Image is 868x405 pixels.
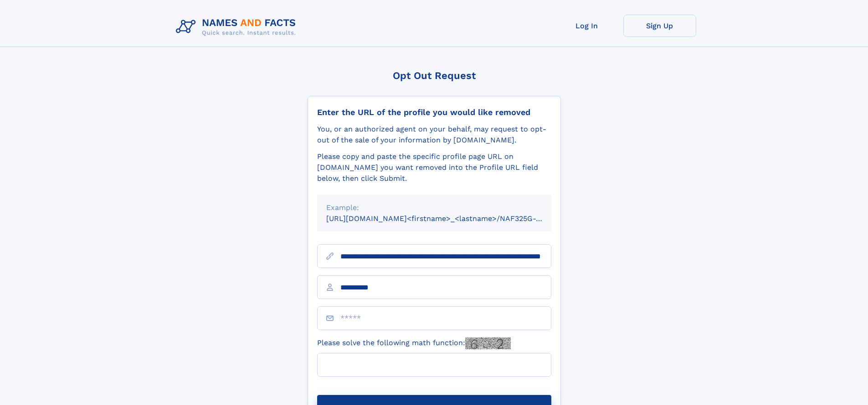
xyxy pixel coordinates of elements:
div: Enter the URL of the profile you would like removed [317,107,551,117]
div: Please copy and paste the specific profile page URL on [DOMAIN_NAME] you want removed into the Pr... [317,151,551,184]
small: [URL][DOMAIN_NAME]<firstname>_<lastname>/NAF325G-xxxxxxxx [326,214,569,223]
div: Example: [326,202,542,213]
div: Opt Out Request [308,70,561,81]
a: Sign Up [623,15,696,37]
a: Log In [550,15,623,37]
img: Logo Names and Facts [172,15,303,39]
label: Please solve the following math function: [317,337,511,349]
div: You, or an authorized agent on your behalf, may request to opt-out of the sale of your informatio... [317,124,551,146]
